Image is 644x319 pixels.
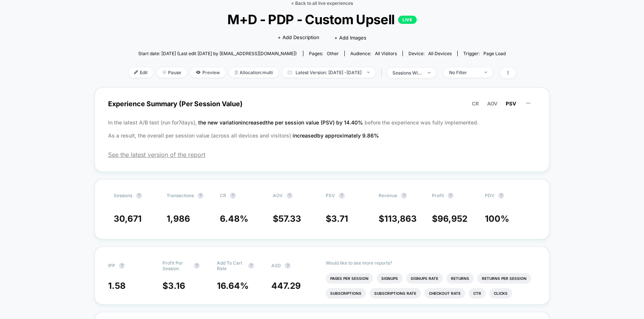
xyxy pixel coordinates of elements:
[406,273,443,284] li: Signups Rate
[506,101,516,107] span: PSV
[273,214,301,224] span: $
[162,260,190,271] span: Profit Per Session
[285,263,291,269] button: ?
[477,273,531,284] li: Returns Per Session
[271,263,281,268] span: ASD
[503,100,518,107] button: PSV
[198,193,203,199] button: ?
[230,193,236,199] button: ?
[334,35,366,41] span: + Add Images
[485,100,500,107] button: AOV
[108,281,126,291] span: 1.58
[157,67,187,78] span: Pause
[108,151,536,158] span: See the latest version of the report
[484,72,487,73] img: end
[190,67,225,78] span: Preview
[282,67,375,78] span: Latest Version: [DATE] - [DATE]
[472,101,479,107] span: CR
[375,51,397,56] span: All Visitors
[449,70,479,75] div: No Filter
[134,70,138,74] img: edit
[398,16,417,24] p: LIVE
[327,51,339,56] span: other
[384,214,417,224] span: 113,863
[339,193,345,199] button: ?
[168,281,185,291] span: 3.16
[438,214,467,224] span: 96,952
[326,193,335,198] span: PSV
[448,193,454,199] button: ?
[293,132,379,139] span: increased by approximately 9.86 %
[367,72,370,73] img: end
[162,281,185,291] span: $
[217,260,244,271] span: Add To Cart Rate
[220,193,226,198] span: CR
[278,34,319,41] span: + Add Description
[271,281,301,291] span: 447.29
[138,51,297,56] span: Start date: [DATE] (Last edit [DATE] by [EMAIL_ADDRESS][DOMAIN_NAME])
[167,193,194,198] span: Transactions
[220,214,248,224] span: 6.48 %
[379,193,397,198] span: Revenue
[370,288,421,299] li: Subscriptions Rate
[469,288,486,299] li: Ctr
[326,273,373,284] li: Pages Per Session
[326,214,348,224] span: $
[119,263,125,269] button: ?
[291,0,353,6] a: < Back to all live experiences
[114,193,132,198] span: Sessions
[392,70,422,76] div: sessions with impression
[108,263,115,268] span: IPP
[287,193,293,199] button: ?
[498,193,504,199] button: ?
[432,214,467,224] span: $
[114,214,142,224] span: 30,671
[377,273,402,284] li: Signups
[331,214,348,224] span: 3.71
[379,214,417,224] span: $
[235,70,238,75] img: rebalance
[136,193,142,199] button: ?
[194,263,200,269] button: ?
[288,70,292,74] img: calendar
[129,67,153,78] span: Edit
[198,119,364,126] span: the new variation increased the per session value (PSV) by 14.40 %
[401,193,407,199] button: ?
[326,288,366,299] li: Subscriptions
[248,263,254,269] button: ?
[148,12,496,27] span: M+D - PDP - Custom Upsell
[483,51,506,56] span: Page Load
[167,214,190,224] span: 1,986
[229,67,278,78] span: Allocation: multi
[108,95,536,112] span: Experience Summary (Per Session Value)
[463,51,506,56] div: Trigger:
[470,100,481,107] button: CR
[424,288,465,299] li: Checkout Rate
[350,51,397,56] div: Audience:
[402,51,457,56] span: Device:
[162,70,166,74] img: end
[108,116,536,142] p: In the latest A/B test (run for 7 days), before the experience was fully implemented. As a result...
[485,214,509,224] span: 100 %
[428,51,452,56] span: all devices
[379,67,387,78] span: |
[428,72,430,73] img: end
[309,51,339,56] div: Pages:
[489,288,512,299] li: Clicks
[278,214,301,224] span: 57.33
[217,281,249,291] span: 16.64 %
[485,193,495,198] span: PDV
[432,193,444,198] span: Profit
[446,273,474,284] li: Returns
[273,193,283,198] span: AOV
[326,260,536,266] p: Would like to see more reports?
[487,101,498,107] span: AOV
